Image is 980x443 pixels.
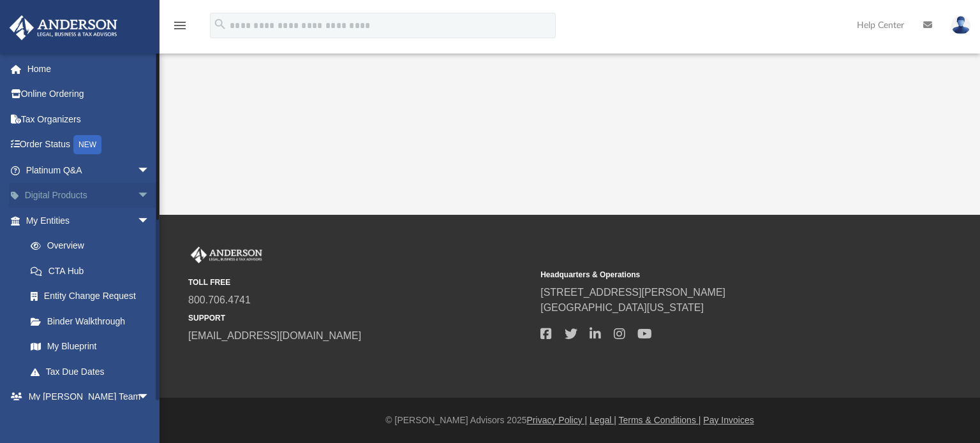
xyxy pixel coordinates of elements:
img: Anderson Advisors Platinum Portal [188,247,265,263]
a: Platinum Q&Aarrow_drop_down [9,157,169,183]
span: arrow_drop_down [137,183,163,209]
i: menu [172,18,188,33]
small: SUPPORT [188,312,531,324]
a: 800.706.4741 [188,294,251,305]
a: CTA Hub [18,258,169,284]
img: Anderson Advisors Platinum Portal [6,15,121,40]
a: Tax Organizers [9,106,169,132]
a: My Entitiesarrow_drop_down [9,208,169,233]
small: TOLL FREE [188,277,531,288]
a: Online Ordering [9,82,169,107]
span: arrow_drop_down [137,384,163,410]
span: arrow_drop_down [137,157,163,184]
a: [GEOGRAPHIC_DATA][US_STATE] [540,302,704,313]
a: menu [172,24,188,33]
a: Overview [18,233,169,259]
a: Privacy Policy | [527,415,588,425]
div: NEW [73,135,101,154]
a: Entity Change Request [18,284,169,309]
div: © [PERSON_NAME] Advisors 2025 [160,414,980,427]
a: Order StatusNEW [9,132,169,158]
a: Legal | [590,415,616,425]
a: Home [9,56,169,82]
a: Digital Productsarrow_drop_down [9,183,169,208]
a: Binder Walkthrough [18,309,169,334]
a: [EMAIL_ADDRESS][DOMAIN_NAME] [188,330,361,341]
small: Headquarters & Operations [540,269,884,280]
img: User Pic [951,16,970,34]
a: Tax Due Dates [18,359,169,384]
a: My [PERSON_NAME] Teamarrow_drop_down [9,384,163,410]
span: arrow_drop_down [137,208,163,234]
a: Terms & Conditions | [619,415,701,425]
a: Pay Invoices [703,415,754,425]
a: My Blueprint [18,334,163,359]
i: search [213,17,227,31]
a: [STREET_ADDRESS][PERSON_NAME] [540,287,725,298]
